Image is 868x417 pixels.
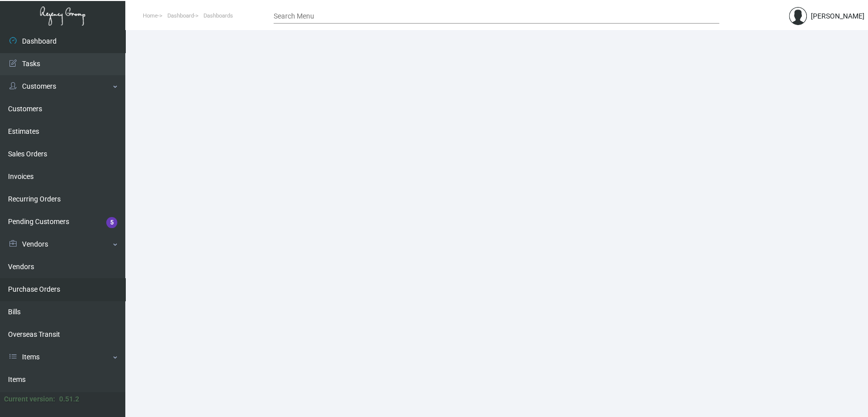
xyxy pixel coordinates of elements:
span: Dashboards [203,13,233,19]
img: admin@bootstrapmaster.com [789,7,807,25]
div: [PERSON_NAME] [811,11,864,22]
div: 0.51.2 [59,394,79,404]
span: Dashboard [167,13,194,19]
span: Home [143,13,158,19]
div: Current version: [4,394,55,404]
